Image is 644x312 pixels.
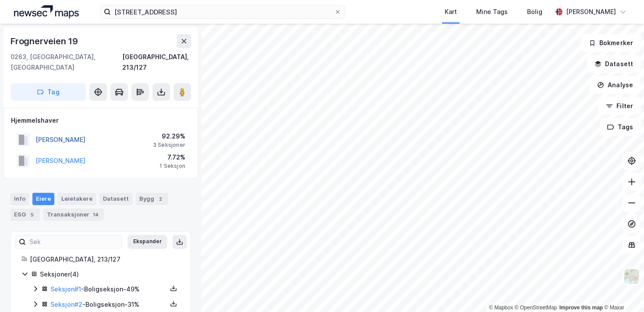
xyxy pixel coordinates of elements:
[590,76,640,94] button: Analyse
[489,305,513,311] a: Mapbox
[600,270,644,312] iframe: Chat Widget
[111,5,334,18] input: Søk på adresse, matrikkel, gårdeiere, leietakere eller personer
[32,193,54,205] div: Eiere
[50,299,167,310] div: - Boligseksjon - 31%
[156,195,165,203] div: 2
[127,235,167,249] button: Ekspander
[11,52,122,73] div: 0263, [GEOGRAPHIC_DATA], [GEOGRAPHIC_DATA]
[58,193,96,205] div: Leietakere
[153,131,185,142] div: 92.29%
[50,285,81,293] a: Seksjon#1
[30,254,180,265] div: [GEOGRAPHIC_DATA], 213/127
[153,142,185,149] div: 3 Seksjoner
[515,305,557,311] a: OpenStreetMap
[581,34,640,52] button: Bokmerker
[11,115,191,126] div: Hjemmelshaver
[476,7,508,17] div: Mine Tags
[40,269,180,280] div: Seksjoner ( 4 )
[559,305,603,311] a: Improve this map
[91,210,100,219] div: 14
[122,52,191,73] div: [GEOGRAPHIC_DATA], 213/127
[159,163,185,170] div: 1 Seksjon
[11,193,29,205] div: Info
[566,7,616,17] div: [PERSON_NAME]
[527,7,542,17] div: Bolig
[50,301,82,308] a: Seksjon#2
[99,193,132,205] div: Datasett
[11,83,86,101] button: Tag
[136,193,168,205] div: Bygg
[598,97,640,115] button: Filter
[50,284,167,294] div: - Boligseksjon - 49%
[11,209,40,221] div: ESG
[600,118,640,136] button: Tags
[14,5,79,18] img: logo.a4113a55bc3d86da70a041830d287a7e.svg
[623,268,640,285] img: Z
[600,270,644,312] div: Kontrollprogram for chat
[26,235,122,248] input: Søk
[11,34,80,48] div: Frognerveien 19
[159,152,185,163] div: 7.72%
[28,210,36,219] div: 5
[445,7,457,17] div: Kart
[587,55,640,73] button: Datasett
[43,209,104,221] div: Transaksjoner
